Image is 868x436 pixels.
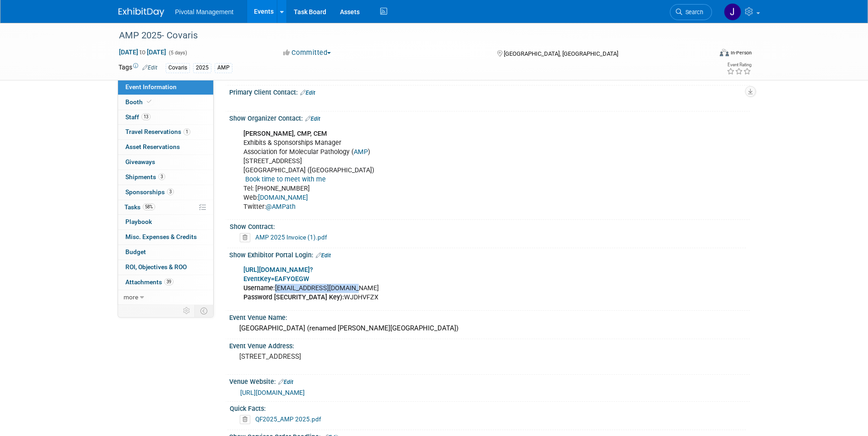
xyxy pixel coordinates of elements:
[125,113,151,121] span: Staff
[229,112,750,123] div: Show Organizer Contact:
[175,8,234,16] span: Pivotal Management
[118,140,213,154] a: Asset Reservations
[504,50,618,57] span: [GEOGRAPHIC_DATA], [GEOGRAPHIC_DATA]
[243,275,309,283] a: EventKey=EAFYOEGW
[125,263,187,271] span: ROI, Objectives & ROO
[125,278,173,286] span: Attachments
[118,290,213,305] a: more
[236,321,743,335] div: [GEOGRAPHIC_DATA] (renamed [PERSON_NAME][GEOGRAPHIC_DATA])
[243,293,344,301] b: Password [SECURITY_DATA] Key):
[125,143,180,150] span: Asset Reservations
[118,230,213,245] a: Misc. Expenses & Credits
[682,9,703,16] span: Search
[229,248,750,260] div: Show Exhibitor Portal Login:
[239,352,436,361] pre: [STREET_ADDRESS]
[164,278,173,285] span: 39
[255,234,327,241] a: AMP 2025 Invoice (1).pdf
[118,125,213,139] a: Travel Reservations1
[166,63,190,73] div: Covaris
[118,170,213,185] a: Shipments3
[118,200,213,215] a: Tasks58%
[245,175,326,183] a: Book time to meet with me
[240,416,254,423] a: Delete attachment?
[118,275,213,290] a: Attachments39
[230,402,746,413] div: Quick Facts:
[243,266,313,274] a: [URL][DOMAIN_NAME]?
[125,98,153,106] span: Booth
[670,4,712,20] a: Search
[118,185,213,200] a: Sponsorships3
[229,311,750,322] div: Event Venue Name:
[147,99,151,104] i: Booth reservation complete
[258,194,308,202] a: [DOMAIN_NAME]
[354,148,368,156] a: AMP
[720,49,729,56] img: Format-Inperson.png
[143,203,155,210] span: 58%
[118,245,213,260] a: Budget
[229,339,750,351] div: Event Venue Address:
[727,63,751,67] div: Event Rating
[119,63,157,73] td: Tags
[179,305,195,317] td: Personalize Event Tab Strip
[125,83,177,90] span: Event Information
[237,261,649,307] div: [EMAIL_ADDRESS][DOMAIN_NAME] WJDHVFZX
[119,8,164,17] img: ExhibitDay
[125,218,152,225] span: Playbook
[193,63,211,73] div: 2025
[118,155,213,170] a: Giveaways
[125,128,190,135] span: Travel Reservations
[141,113,151,120] span: 13
[125,173,165,181] span: Shipments
[229,85,750,97] div: Primary Client Contact:
[138,48,147,56] span: to
[125,248,146,255] span: Budget
[118,110,213,125] a: Staff13
[215,63,232,73] div: AMP
[125,188,174,196] span: Sponsorships
[158,173,165,180] span: 3
[118,260,213,275] a: ROI, Objectives & ROO
[230,220,746,231] div: Show Contract:
[118,215,213,229] a: Playbook
[125,233,197,240] span: Misc. Expenses & Credits
[124,293,138,301] span: more
[142,64,157,71] a: Edit
[658,48,752,61] div: Event Format
[240,389,305,396] a: [URL][DOMAIN_NAME]
[240,234,254,241] a: Delete attachment?
[167,188,174,195] span: 3
[168,50,187,56] span: (5 days)
[243,130,327,138] b: [PERSON_NAME], CMP, CEM
[255,415,321,423] a: QF2025_AMP 2025.pdf
[266,203,296,211] a: @AMPath
[237,125,649,217] div: Exhibits & Sponsorships Manager Association for Molecular Pathology ( ) [STREET_ADDRESS] [GEOGRAP...
[305,116,320,122] a: Edit
[300,90,315,96] a: Edit
[118,80,213,95] a: Event Information
[243,284,275,292] b: Username:
[183,128,190,135] span: 1
[229,375,750,387] div: Venue Website:
[316,252,331,259] a: Edit
[116,27,698,44] div: AMP 2025- Covaris
[125,158,155,165] span: Giveaways
[280,48,334,58] button: Committed
[118,95,213,110] a: Booth
[724,3,741,21] img: Jessica Gatton
[730,49,752,56] div: In-Person
[124,203,155,211] span: Tasks
[194,305,213,317] td: Toggle Event Tabs
[278,379,293,385] a: Edit
[119,48,167,56] span: [DATE] [DATE]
